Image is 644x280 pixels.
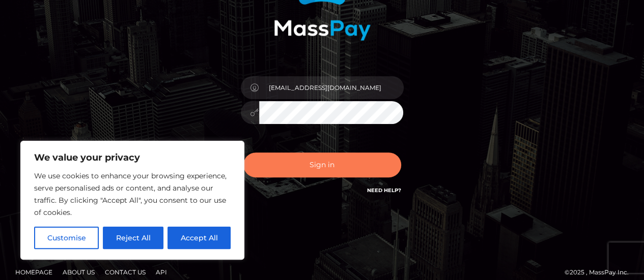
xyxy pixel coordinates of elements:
[103,227,163,249] button: Reject All
[34,151,231,164] p: We value your privacy
[20,141,244,260] div: We value your privacy
[152,264,171,280] a: API
[34,170,231,219] p: We use cookies to enhance your browsing experience, serve personalised ads or content, and analys...
[59,264,99,280] a: About Us
[367,187,401,194] a: Need Help?
[101,264,150,280] a: Contact Us
[11,264,57,280] a: Homepage
[34,227,99,249] button: Customise
[565,267,636,278] div: © 2025 , MassPay Inc.
[259,76,404,99] input: Username...
[243,152,401,177] button: Sign in
[167,227,231,249] button: Accept All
